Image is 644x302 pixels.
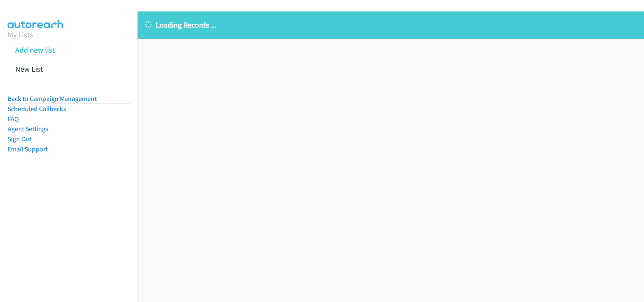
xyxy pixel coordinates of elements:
[8,95,97,103] a: Back to Campaign Management
[145,19,636,31] p: Loading Records ...
[8,145,48,153] a: Email Support
[8,30,33,39] a: My Lists
[15,45,55,55] a: Add new list
[8,105,66,113] a: Scheduled Callbacks
[15,64,43,74] a: New List
[8,125,48,133] a: Agent Settings
[8,115,19,123] a: FAQ
[8,135,31,143] a: Sign Out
